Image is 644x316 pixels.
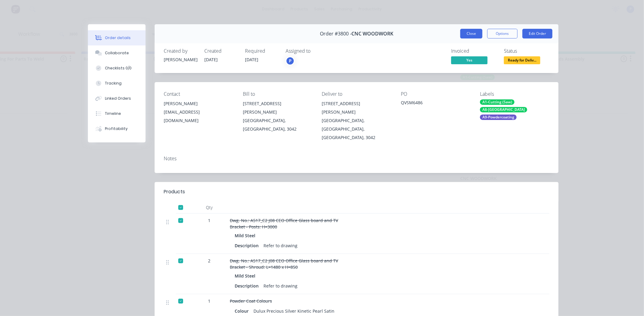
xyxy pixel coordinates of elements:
[235,231,258,240] div: Mild Steel
[88,45,146,61] button: Collaborate
[401,91,470,97] div: PO
[251,307,337,315] div: Dulux Precious Silver Kinetic Pearl Satin
[245,57,258,62] span: [DATE]
[235,281,261,290] div: Description
[88,30,146,45] button: Order details
[480,99,515,105] div: A1-Cutting (Saw)
[451,56,488,64] span: Yes
[164,188,185,195] div: Products
[322,99,391,116] div: [STREET_ADDRESS][PERSON_NAME]
[487,29,518,38] button: Options
[243,116,312,133] div: [GEOGRAPHIC_DATA], [GEOGRAPHIC_DATA], 3042
[243,99,312,116] div: [STREET_ADDRESS][PERSON_NAME]
[504,56,540,64] span: Ready for Deliv...
[208,298,210,304] span: 1
[105,126,128,131] div: Profitability
[522,29,552,38] button: Edit Order
[480,91,549,97] div: Labels
[208,258,210,264] span: 2
[230,258,338,270] span: Dwg. No.: A517_C2 J08 CEO Office Glass board and TV Bracket - Shroud: L=1480 x H=850
[322,91,391,97] div: Deliver to
[204,48,238,54] div: Created
[451,48,497,54] div: Invoiced
[245,48,278,54] div: Required
[105,65,132,71] div: Checklists 0/0
[105,96,131,101] div: Linked Orders
[105,81,122,86] div: Tracking
[164,99,233,125] div: [PERSON_NAME][EMAIL_ADDRESS][DOMAIN_NAME]
[230,218,338,230] span: Dwg. No.: A517_C2 J08 CEO Office Glass board and TV Bracket - Posts: H=3000
[322,99,391,142] div: [STREET_ADDRESS][PERSON_NAME][GEOGRAPHIC_DATA], [GEOGRAPHIC_DATA], [GEOGRAPHIC_DATA], 3042
[243,91,312,97] div: Bill to
[164,99,233,108] div: [PERSON_NAME]
[480,115,517,120] div: A9-Powdercoating
[322,116,391,142] div: [GEOGRAPHIC_DATA], [GEOGRAPHIC_DATA], [GEOGRAPHIC_DATA], 3042
[235,241,261,250] div: Description
[243,99,312,133] div: [STREET_ADDRESS][PERSON_NAME][GEOGRAPHIC_DATA], [GEOGRAPHIC_DATA], 3042
[230,298,272,304] span: Powder Coat Colours
[261,241,300,250] div: Refer to drawing
[208,217,210,224] span: 1
[164,108,233,125] div: [EMAIL_ADDRESS][DOMAIN_NAME]
[88,91,146,106] button: Linked Orders
[164,91,233,97] div: Contact
[504,56,540,65] button: Ready for Deliv...
[235,271,258,280] div: Mild Steel
[105,35,131,41] div: Order details
[286,48,346,54] div: Assigned to
[204,57,218,62] span: [DATE]
[261,281,300,290] div: Refer to drawing
[88,121,146,136] button: Profitability
[401,99,470,108] div: QVSM6486
[320,31,351,37] span: Order #3800 -
[164,48,197,54] div: Created by
[88,106,146,121] button: Timeline
[504,48,549,54] div: Status
[164,56,197,63] div: [PERSON_NAME]
[351,31,393,37] span: CNC WOODWORK
[105,111,121,116] div: Timeline
[480,107,527,112] div: A8-[GEOGRAPHIC_DATA]
[191,201,227,214] div: Qty
[286,56,295,65] button: P
[460,29,482,38] button: Close
[235,307,251,315] div: Colour
[105,50,129,56] div: Collaborate
[88,76,146,91] button: Tracking
[164,156,549,161] div: Notes
[88,61,146,76] button: Checklists 0/0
